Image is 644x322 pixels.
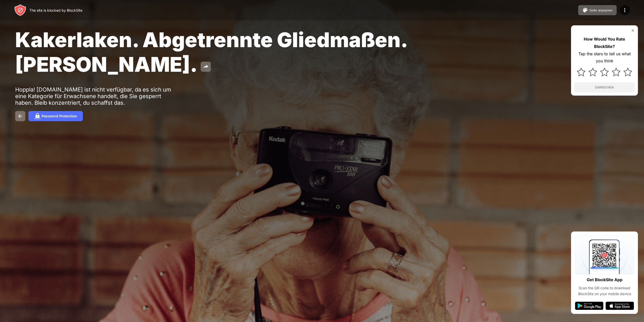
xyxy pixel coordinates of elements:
div: Seite anpassen [589,8,613,12]
img: share.svg [203,64,209,70]
img: star.svg [600,68,609,76]
button: Seite anpassen [578,5,617,15]
img: pallet.svg [582,7,588,13]
img: rate-us-close.svg [631,28,635,32]
div: Password Protection [42,114,77,118]
span: Kakerlaken. Abgetrennte Gliedmaßen. [PERSON_NAME]. [15,27,407,77]
img: header-logo.svg [14,4,26,16]
div: Scan the QR code to download BlockSite on your mobile device [575,285,634,297]
img: star.svg [589,68,597,76]
img: star.svg [577,68,585,76]
img: password.svg [34,113,41,119]
button: Password Protection [28,111,83,121]
div: Hoppla! [DOMAIN_NAME] ist nicht verfügbar, da es sich um eine Kategorie für Erwachsene handelt, d... [15,86,172,106]
div: Get BlockSite App [587,276,622,283]
img: google-play.svg [575,302,603,310]
button: EINREICHEN [574,82,635,93]
img: qrcode.svg [575,236,634,274]
img: app-store.svg [605,302,634,310]
div: How Would You Rate BlockSite? [574,35,635,50]
div: Tap the stars to tell us what you think [574,50,635,65]
div: The site is blocked by BlockSite [29,8,82,12]
img: star.svg [623,68,632,76]
img: star.svg [612,68,620,76]
img: back.svg [17,113,23,119]
img: menu-icon.svg [622,7,628,13]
